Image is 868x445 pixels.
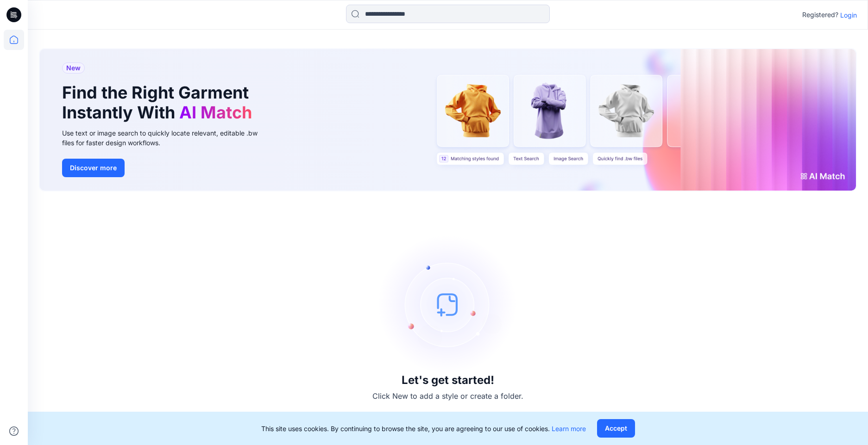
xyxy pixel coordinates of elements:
[402,374,494,387] h3: Let's get started!
[802,9,838,20] p: Registered?
[62,159,125,177] button: Discover more
[62,128,270,148] div: Use text or image search to quickly locate relevant, editable .bw files for faster design workflows.
[66,62,81,74] span: New
[62,83,257,123] h1: Find the Right Garment Instantly With
[372,390,523,402] p: Click New to add a style or create a folder.
[261,424,586,433] p: This site uses cookies. By continuing to browse the site, you are agreeing to our use of cookies.
[552,425,586,433] a: Learn more
[378,235,517,374] img: empty-state-image.svg
[840,10,857,20] p: Login
[179,102,252,123] span: AI Match
[597,419,635,438] button: Accept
